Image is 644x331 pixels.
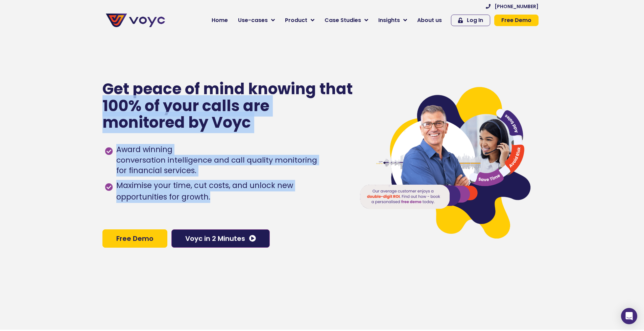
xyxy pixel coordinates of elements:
a: [PHONE_NUMBER] [486,4,539,9]
a: Log In [451,15,490,26]
span: About us [417,16,442,24]
p: Get peace of mind knowing that 100% of your calls are monitored by Voyc [102,81,354,131]
a: Privacy Policy [139,141,171,148]
span: Free Demo [501,18,531,23]
span: Insights [378,16,400,24]
a: Case Studies [319,14,373,27]
span: Case Studies [325,16,361,24]
a: Product [280,14,319,27]
a: Voyc in 2 Minutes [171,229,270,248]
span: Job title [90,55,113,63]
span: Log In [467,18,483,23]
span: Product [285,16,307,24]
span: Free Demo [116,235,153,242]
span: Use-cases [238,16,268,24]
a: Free Demo [102,229,167,248]
span: Phone [90,27,106,35]
a: About us [412,14,447,27]
span: Award winning for financial services. [115,144,317,177]
span: [PHONE_NUMBER] [495,4,539,9]
a: Home [207,14,233,27]
a: Insights [373,14,412,27]
span: Maximise your time, cut costs, and unlock new opportunities for growth. [115,180,345,203]
h1: conversation intelligence and call quality monitoring [116,156,317,165]
img: voyc-full-logo [106,14,165,27]
span: Home [212,16,228,24]
a: Free Demo [494,15,539,26]
div: Open Intercom Messenger [621,308,637,324]
span: Voyc in 2 Minutes [185,235,245,242]
a: Use-cases [233,14,280,27]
